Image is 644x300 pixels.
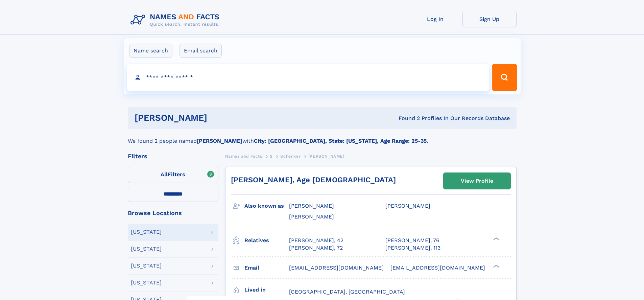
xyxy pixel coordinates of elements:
div: [US_STATE] [131,246,162,252]
a: [PERSON_NAME], Age [DEMOGRAPHIC_DATA] [231,176,396,184]
b: [PERSON_NAME] [197,138,242,144]
h1: [PERSON_NAME] [135,114,303,122]
div: ❯ [492,236,500,241]
a: View Profile [444,173,510,189]
div: Filters [128,153,218,159]
h3: Relatives [244,235,289,246]
span: [GEOGRAPHIC_DATA], [GEOGRAPHIC_DATA] [289,289,405,295]
span: [EMAIL_ADDRESS][DOMAIN_NAME] [390,264,485,271]
div: Found 2 Profiles In Our Records Database [303,115,510,122]
span: S [270,154,273,159]
a: Schenker [280,152,301,160]
img: Logo Names and Facts [128,11,225,29]
a: [PERSON_NAME], 42 [289,237,343,244]
span: [PERSON_NAME] [289,203,334,209]
a: Log In [408,11,462,27]
div: View Profile [461,173,493,189]
div: Browse Locations [128,210,218,216]
div: [US_STATE] [131,280,162,285]
h3: Also known as [244,200,289,212]
b: City: [GEOGRAPHIC_DATA], State: [US_STATE], Age Range: 25-35 [254,138,427,144]
h3: Email [244,262,289,274]
div: [US_STATE] [131,229,162,235]
div: [US_STATE] [131,263,162,269]
a: S [270,152,273,160]
h3: Lived in [244,284,289,296]
span: [PERSON_NAME] [289,213,334,220]
a: Names and Facts [225,152,262,160]
button: Search Button [492,64,517,91]
span: [PERSON_NAME] [385,203,430,209]
div: We found 2 people named with . [128,129,517,145]
label: Email search [180,44,222,58]
a: Sign Up [462,11,517,27]
div: ❯ [492,264,500,268]
span: [EMAIL_ADDRESS][DOMAIN_NAME] [289,264,384,271]
span: Schenker [280,154,301,159]
a: [PERSON_NAME], 76 [385,237,439,244]
span: [PERSON_NAME] [308,154,344,159]
a: [PERSON_NAME], 72 [289,244,343,252]
label: Name search [129,44,172,58]
input: search input [127,64,489,91]
a: [PERSON_NAME], 113 [385,244,440,252]
span: All [161,171,168,178]
label: Filters [128,167,218,183]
